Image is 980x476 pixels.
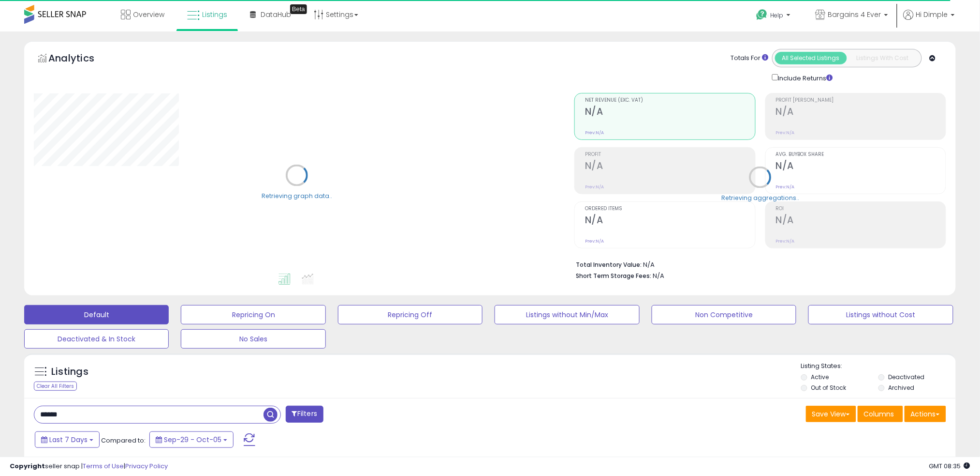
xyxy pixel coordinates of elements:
[35,431,100,448] button: Last 7 Days
[756,9,768,21] i: Get Help
[101,436,146,445] span: Compared to:
[338,305,483,324] button: Repricing Off
[775,52,847,64] button: All Selected Listings
[864,409,894,419] span: Columns
[811,373,829,381] label: Active
[51,365,88,379] h5: Listings
[290,4,307,14] div: Tooltip anchor
[24,305,169,324] button: Default
[83,461,124,471] a: Terms of Use
[149,431,234,448] button: Sep-29 - Oct-05
[10,462,168,471] div: seller snap | |
[49,435,88,445] span: Last 7 Days
[133,10,164,19] span: Overview
[888,373,924,381] label: Deactivated
[495,305,639,324] button: Listings without Min/Max
[164,435,221,445] span: Sep-29 - Oct-05
[904,10,955,31] a: Hi Dimple
[811,384,847,392] label: Out of Stock
[801,362,956,371] p: Listing States:
[261,10,291,19] span: DataHub
[905,406,946,422] button: Actions
[181,305,325,324] button: Repricing On
[24,329,169,349] button: Deactivated & In Stock
[10,461,45,471] strong: Copyright
[916,10,948,19] span: Hi Dimple
[847,52,919,64] button: Listings With Cost
[202,10,227,19] span: Listings
[808,305,953,324] button: Listings without Cost
[888,384,914,392] label: Archived
[929,461,970,471] span: 2025-10-13 08:35 GMT
[34,382,77,391] div: Clear All Filters
[721,194,799,202] div: Retrieving aggregations..
[48,51,113,67] h5: Analytics
[806,406,856,422] button: Save View
[771,11,784,19] span: Help
[262,192,332,200] div: Retrieving graph data..
[125,461,168,471] a: Privacy Policy
[286,406,323,423] button: Filters
[731,54,769,63] div: Totals For
[858,406,903,422] button: Columns
[828,10,881,19] span: Bargains 4 Ever
[749,1,800,31] a: Help
[181,329,325,349] button: No Sales
[765,72,845,83] div: Include Returns
[652,305,796,324] button: Non Competitive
